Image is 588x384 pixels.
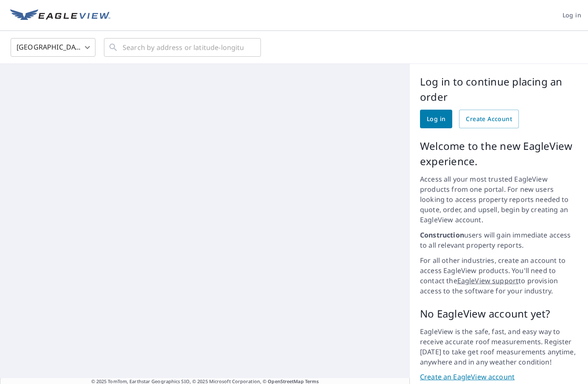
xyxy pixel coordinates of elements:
p: EagleView is the safe, fast, and easy way to receive accurate roof measurements. Register [DATE] ... [420,326,578,367]
p: users will gain immediate access to all relevant property reports. [420,230,578,250]
img: EV Logo [10,9,110,22]
div: [GEOGRAPHIC_DATA] [11,36,95,59]
span: Log in [427,114,445,124]
a: Log in [420,110,452,128]
strong: Construction [420,230,464,240]
p: Log in to continue placing an order [420,74,578,105]
p: Welcome to the new EagleView experience. [420,138,578,169]
input: Search by address or latitude-longitude [123,36,244,59]
span: Log in [563,10,581,21]
p: No EagleView account yet? [420,306,578,321]
p: For all other industries, create an account to access EagleView products. You'll need to contact ... [420,255,578,296]
span: Create Account [466,114,512,124]
a: Create Account [459,110,519,128]
p: Access all your most trusted EagleView products from one portal. For new users looking to access ... [420,174,578,225]
a: Create an EagleView account [420,372,578,382]
a: EagleView support [457,276,519,285]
